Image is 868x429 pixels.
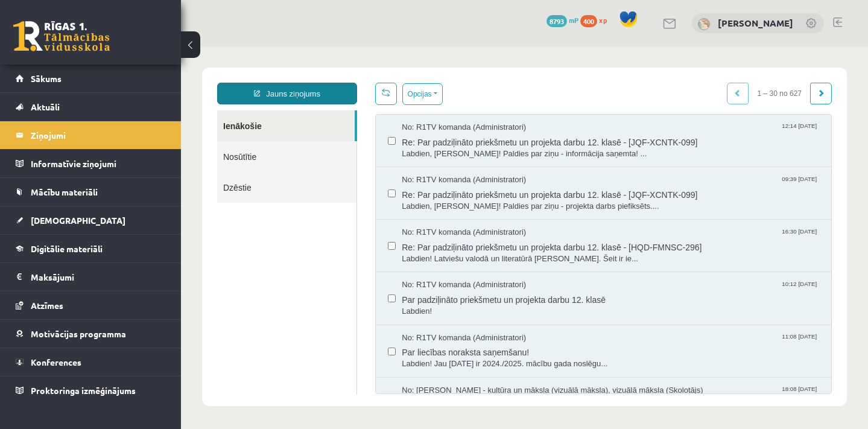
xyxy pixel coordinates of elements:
a: Ziņojumi [16,121,166,149]
span: xp [599,15,607,25]
a: No: R1TV komanda (Administratori) 12:14 [DATE] Re: Par padziļināto priekšmetu un projekta darbu 1... [221,75,638,113]
span: Motivācijas programma [31,328,126,339]
span: No: R1TV komanda (Administratori) [221,128,345,139]
span: 09:39 [DATE] [598,128,638,137]
span: 16:30 [DATE] [598,180,638,189]
span: 400 [580,15,597,27]
span: Labdien! Jau [DATE] ir 2024./2025. mācību gada noslēgu... [221,312,638,323]
span: 8793 [546,15,567,27]
a: Ienākošie [36,64,174,95]
a: No: R1TV komanda (Administratori) 09:39 [DATE] Re: Par padziļināto priekšmetu un projekta darbu 1... [221,128,638,165]
a: [DEMOGRAPHIC_DATA] [16,206,166,234]
span: Atzīmes [31,300,63,311]
span: No: R1TV komanda (Administratori) [221,286,345,297]
a: Sākums [16,65,166,92]
a: Maksājumi [16,263,166,291]
a: No: R1TV komanda (Administratori) 11:08 [DATE] Par liecības noraksta saņemšanu! Labdien! Jau [DAT... [221,286,638,323]
span: Mācību materiāli [31,186,98,197]
span: No: R1TV komanda (Administratori) [221,180,345,192]
span: Digitālie materiāli [31,243,103,254]
a: No: R1TV komanda (Administratori) 16:30 [DATE] Re: Par padziļināto priekšmetu un projekta darbu 1... [221,180,638,218]
span: Sākums [31,73,62,84]
a: Dzēstie [36,126,176,156]
a: Motivācijas programma [16,320,166,348]
span: Re: Par padziļināto priekšmetu un projekta darbu 12. klasē - [HQD-FMNSC-296] [221,192,638,207]
span: mP [569,15,578,25]
span: 18:08 [DATE] [598,338,638,348]
a: No: [PERSON_NAME] - kultūra un māksla (vizuālā māksla), vizuālā māksla (Skolotājs) 18:08 [DATE] [221,338,638,376]
button: Opcijas [221,37,262,59]
a: [PERSON_NAME] [718,17,793,29]
legend: Informatīvie ziņojumi [31,150,166,177]
a: Atzīmes [16,291,166,319]
a: 400 xp [580,15,613,25]
a: Proktoringa izmēģinājums [16,377,166,404]
span: Re: Par padziļināto priekšmetu un projekta darbu 12. klasē - [JQF-XCNTK-099] [221,87,638,102]
span: Re: Par padziļināto priekšmetu un projekta darbu 12. klasē - [JQF-XCNTK-099] [221,139,638,154]
span: Par liecības noraksta saņemšanu! [221,297,638,312]
span: Aktuāli [31,101,60,112]
span: Konferences [31,357,81,367]
a: No: R1TV komanda (Administratori) 10:12 [DATE] Par padziļināto priekšmetu un projekta darbu 12. k... [221,233,638,270]
a: 8793 mP [546,15,578,25]
legend: Ziņojumi [31,121,166,149]
a: Nosūtītie [36,95,176,126]
a: Aktuāli [16,93,166,121]
span: 1 – 30 no 627 [568,36,630,58]
span: No: [PERSON_NAME] - kultūra un māksla (vizuālā māksla), vizuālā māksla (Skolotājs) [221,338,522,350]
span: Labdien! [221,259,638,271]
a: Jauns ziņojums [36,36,176,58]
span: Labdien! Latviešu valodā un literatūrā [PERSON_NAME]. Šeit ir ie... [221,207,638,218]
a: Mācību materiāli [16,178,166,206]
span: 10:12 [DATE] [598,233,638,242]
img: Marta Laura Neļķe [698,18,710,30]
span: Labdien, [PERSON_NAME]! Paldies par ziņu - projekta darbs piefiksēts.... [221,154,638,166]
span: No: R1TV komanda (Administratori) [221,233,345,244]
span: [DEMOGRAPHIC_DATA] [31,215,125,226]
span: Labdien, [PERSON_NAME]! Paldies par ziņu - informācija saņemta! ... [221,102,638,113]
span: Par padziļināto priekšmetu un projekta darbu 12. klasē [221,244,638,259]
span: 12:14 [DATE] [598,75,638,84]
span: 11:08 [DATE] [598,286,638,295]
legend: Maksājumi [31,263,166,291]
a: Konferences [16,348,166,376]
a: Digitālie materiāli [16,235,166,262]
a: Informatīvie ziņojumi [16,150,166,177]
span: Proktoringa izmēģinājums [31,385,136,396]
span: No: R1TV komanda (Administratori) [221,75,345,87]
a: Rīgas 1. Tālmācības vidusskola [13,21,110,51]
